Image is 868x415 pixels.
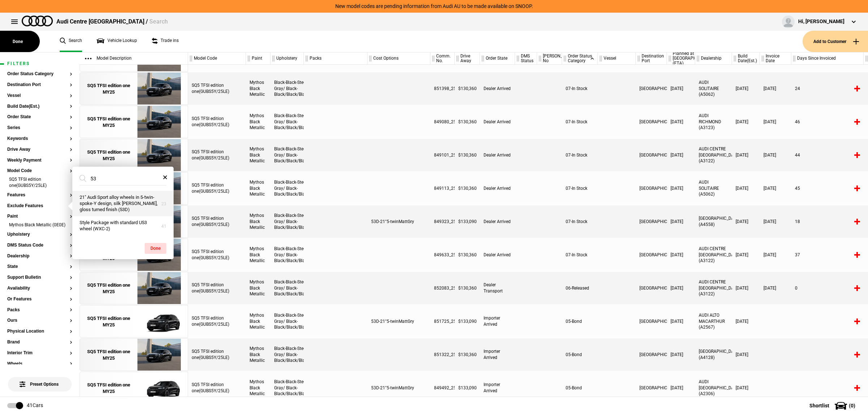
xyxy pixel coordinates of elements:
div: [DATE] [732,72,760,105]
button: Features [7,193,72,198]
button: Add to Customer [803,31,868,52]
div: [DATE] [732,172,760,205]
img: Audi_GUBS5Y_25LE_GX_0E0E_PAH_6FJ_53D_(Nadin:_53D_6FJ_C56_PAH)_ext.png [134,305,184,338]
div: Black-Black-Steel Gray/ Black-Black/Black/Black [271,205,304,238]
div: 849080_25 [430,106,455,138]
div: SQ5 TFSI edition one(GUBS5Y/25LE) [188,205,246,238]
div: Dealer Arrived [480,106,515,138]
span: ( 0 ) [849,403,855,408]
button: Paint [7,214,72,219]
section: PaintMythos Black Metallic (0E0E) [7,214,72,232]
div: AUDI RICHMOND (A3123) [695,106,732,138]
div: Mythos Black Metallic [246,338,271,371]
div: 05-Bond [562,372,598,404]
span: Search [149,18,168,25]
button: Packs [7,308,72,313]
button: Support Bulletin [7,275,72,280]
button: Vessel [7,93,72,98]
div: SQ5 TFSI edition one MY25 [84,315,134,328]
button: Brand [7,340,72,345]
div: [DATE] [760,106,791,138]
div: AUDI CENTRE [GEOGRAPHIC_DATA] (A3122) [695,239,732,271]
section: Model CodeSQ5 TFSI edition one(GUBS5Y/25LE) [7,168,72,192]
div: 06-Released [562,272,598,304]
button: Destination Port [7,82,72,87]
div: [GEOGRAPHIC_DATA] [636,205,667,238]
div: Importer Arrived [480,305,515,338]
div: [DATE] [760,205,791,238]
div: Black-Black-Steel Gray/ Black-Black/Black/Black [271,338,304,371]
div: $133,090 [455,205,480,238]
div: Black-Black-Steel Gray/ Black-Black/Black/Black [271,139,304,171]
div: [DATE] [667,338,695,371]
div: SQ5 TFSI edition one MY25 [84,382,134,395]
div: [GEOGRAPHIC_DATA] (A4128) [695,338,732,371]
div: [DATE] [667,205,695,238]
a: SQ5 TFSI edition one MY25 [84,106,134,138]
div: [GEOGRAPHIC_DATA] [636,72,667,105]
input: Search [80,172,158,185]
div: 849101_25 [430,139,455,171]
div: [GEOGRAPHIC_DATA] [636,272,667,304]
li: Mythos Black Metallic (0E0E) [7,222,72,229]
div: SQ5 TFSI edition one(GUBS5Y/25LE) [188,305,246,338]
section: Drive Away [7,147,72,158]
div: [DATE] [732,106,760,138]
section: Destination Port [7,82,72,93]
section: Weekly Payment [7,158,72,169]
div: 849492_25 [430,372,455,404]
div: 46 [791,106,864,138]
div: $130,360 [455,272,480,304]
li: SQ5 TFSI edition one(GUBS5Y/25LE) [7,176,72,190]
section: Interior Trim [7,351,72,361]
div: [DATE] [760,272,791,304]
button: Build Date(Est.) [7,104,72,109]
img: Audi_GUBS5Y_25LE_GX_0E0E_PAH_6FJ_53D_(Nadin:_53D_6FJ_C56_PAH)_ext.png [134,372,184,405]
div: [DATE] [667,305,695,338]
div: Dealer Arrived [480,72,515,105]
div: Planned at [GEOGRAPHIC_DATA] (ETA) [667,52,695,65]
img: Audi_GUBS5Y_25LE_GX_0E0E_PAH_6FJ_(Nadin:_6FJ_C56_PAH_S9S)_ext.png [134,106,184,138]
div: [DATE] [667,172,695,205]
div: Vessel [598,52,635,65]
button: Dealership [7,254,72,259]
div: AUDI [GEOGRAPHIC_DATA] (A2306) [695,372,732,404]
div: SQ5 TFSI edition one(GUBS5Y/25LE) [188,372,246,404]
div: [GEOGRAPHIC_DATA] [636,106,667,138]
div: [DATE] [667,272,695,304]
section: Dealership [7,254,72,265]
div: 07-In Stock [562,139,598,171]
section: Build Date(Est.) [7,104,72,115]
div: Mythos Black Metallic [246,239,271,271]
div: 852083_25 [430,272,455,304]
div: 07-In Stock [562,172,598,205]
button: Exclude Features [7,204,72,209]
div: 53D-21"5-twinMattGry [367,205,430,238]
div: 05-Bond [562,305,598,338]
div: [GEOGRAPHIC_DATA] [636,305,667,338]
button: Shortlist(0) [799,397,868,415]
section: Keywords [7,136,72,147]
button: Drive Away [7,147,72,152]
div: 18 [791,205,864,238]
div: Packs [304,52,367,65]
div: Mythos Black Metallic [246,139,271,171]
a: Vehicle Lookup [97,31,137,52]
div: [GEOGRAPHIC_DATA] [636,239,667,271]
div: 07-In Stock [562,72,598,105]
div: $133,090 [455,372,480,404]
div: Mythos Black Metallic [246,272,271,304]
div: Upholstery [271,52,303,65]
section: Order State [7,115,72,125]
div: Mythos Black Metallic [246,106,271,138]
div: [GEOGRAPHIC_DATA] [636,372,667,404]
div: [DATE] [732,372,760,404]
div: Dealer Arrived [480,205,515,238]
div: [GEOGRAPHIC_DATA] [636,172,667,205]
div: Dealer Transport [480,272,515,304]
div: [DATE] [732,239,760,271]
div: Dealership [695,52,732,65]
div: [DATE] [732,338,760,371]
button: Or Features [7,297,72,302]
div: Cost Options [367,52,430,65]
